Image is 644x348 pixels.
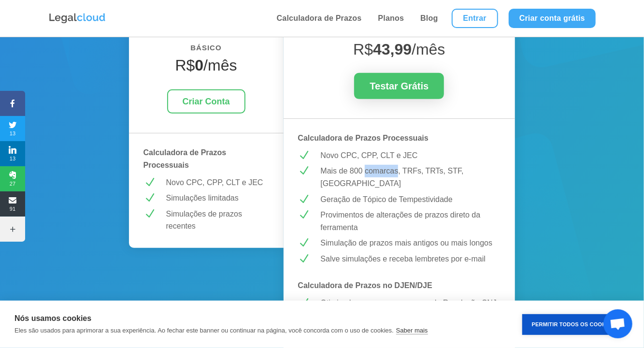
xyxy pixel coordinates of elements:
span: N [298,165,310,177]
p: Novo CPC, CPP, CLT e JEC [166,176,269,189]
a: Saber mais [396,327,428,334]
h6: BÁSICO [143,42,269,59]
p: Geração de Tópico de Tempestividade [321,193,501,206]
a: Criar Conta [167,89,245,114]
p: Novo CPC, CPP, CLT e JEC [321,149,501,162]
span: N [143,176,156,188]
strong: 43,99 [373,41,412,58]
span: N [298,253,310,265]
strong: Calculadora de Prazos no DJEN/DJE [298,281,432,290]
button: Permitir Todos os Cookies [522,314,625,335]
span: R$ /mês [353,41,445,58]
img: Logo da Legalcloud [48,12,106,25]
p: Simulações limitadas [166,192,269,204]
span: N [298,209,310,221]
h4: R$ /mês [143,56,269,79]
strong: 0 [195,57,203,74]
a: Criar conta grátis [509,9,596,28]
a: Bate-papo aberto [603,309,632,338]
p: Otimizada para as novas regras da Resolução CNJ 455/2022 [321,297,501,321]
p: Salve simulações e receba lembretes por e-mail [321,253,501,265]
strong: Nós usamos cookies [14,314,91,322]
p: Mais de 800 comarcas, TRFs, TRTs, STF, [GEOGRAPHIC_DATA] [321,165,501,189]
p: Simulação de prazos mais antigos ou mais longos [321,237,501,249]
span: N [298,149,310,161]
span: N [298,193,310,205]
strong: Calculadora de Prazos Processuais [298,134,429,142]
span: N [143,208,156,220]
a: Entrar [452,9,498,28]
span: N [143,192,156,204]
p: Eles são usados para aprimorar a sua experiência. Ao fechar este banner ou continuar na página, v... [14,327,394,334]
span: N [298,237,310,249]
p: Provimentos de alterações de prazos direto da ferramenta [321,209,501,233]
strong: Calculadora de Prazos Processuais [143,148,227,169]
a: Testar Grátis [354,73,444,99]
p: Simulações de prazos recentes [166,208,269,232]
span: N [298,297,310,309]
